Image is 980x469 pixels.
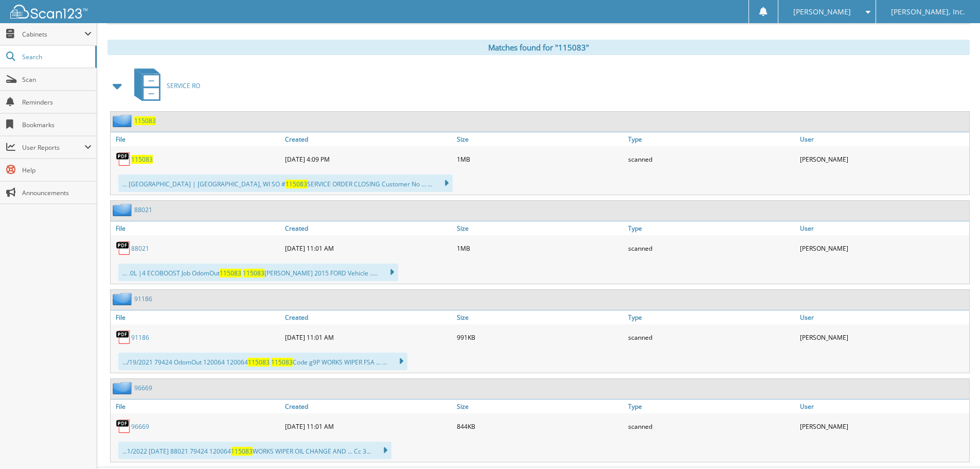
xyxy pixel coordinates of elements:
a: Created [282,132,454,146]
div: [PERSON_NAME] [797,238,969,258]
span: SERVICE RO [167,81,200,90]
a: Type [626,221,797,235]
div: ...1/2022 [DATE] 88021 79424 120064 WORKS WIPER OIL CHANGE AND ... Cc 3... [118,442,391,459]
div: scanned [626,238,797,258]
div: [DATE] 11:01 AM [282,327,454,348]
a: File [111,132,282,146]
div: [DATE] 11:01 AM [282,238,454,258]
img: folder2.png [113,381,134,394]
img: folder2.png [113,292,134,305]
a: 96669 [134,384,152,392]
img: PDF.png [116,419,131,434]
a: 115083 [134,116,156,125]
a: Type [626,310,797,324]
a: User [797,310,969,324]
iframe: Chat Widget [929,420,980,469]
a: User [797,132,969,146]
a: 88021 [134,205,152,214]
div: ... .0L |4 ECOBOOST Job OdomOut [PERSON_NAME] 2015 FORD Vehicle ..... [118,264,398,281]
span: Search [22,53,90,61]
div: 1MB [454,238,626,258]
a: Created [282,310,454,324]
a: 115083 [131,155,153,164]
a: Size [454,221,626,235]
span: Bookmarks [22,120,92,129]
a: 96669 [131,422,149,431]
div: 1MB [454,149,626,169]
span: Scan [22,75,92,84]
div: [PERSON_NAME] [797,327,969,348]
a: Type [626,132,797,146]
a: User [797,221,969,235]
div: Matches found for "115083" [108,40,970,55]
a: File [111,310,282,324]
div: 844KB [454,416,626,437]
span: Cabinets [22,30,84,39]
span: [PERSON_NAME], Inc. [891,9,965,15]
a: Size [454,310,626,324]
span: Reminders [22,98,92,107]
img: PDF.png [116,151,131,167]
span: 115083 [220,269,241,277]
span: 115083 [243,269,264,277]
img: folder2.png [113,203,134,216]
a: SERVICE RO [128,65,200,106]
a: Type [626,399,797,413]
span: [PERSON_NAME] [793,9,851,15]
div: scanned [626,327,797,348]
a: Created [282,221,454,235]
a: 91186 [131,333,149,342]
span: User Reports [22,143,84,152]
a: 88021 [131,244,149,253]
span: Help [22,166,92,175]
span: 115083 [248,358,270,367]
img: PDF.png [116,240,131,256]
span: 115083 [231,447,253,456]
div: scanned [626,149,797,169]
img: scan123-logo-white.svg [10,5,87,19]
div: 991KB [454,327,626,348]
a: File [111,221,282,235]
img: folder2.png [113,114,134,127]
span: 115083 [286,180,307,188]
div: [PERSON_NAME] [797,416,969,437]
a: File [111,399,282,413]
a: User [797,399,969,413]
div: [DATE] 11:01 AM [282,416,454,437]
div: ... [GEOGRAPHIC_DATA] | [GEOGRAPHIC_DATA], WI SO # SERVICE ORDER CLOSING Customer No ... ... [118,175,453,192]
a: Size [454,132,626,146]
div: .../19/2021 79424 OdomOut 120064 120064 Code g9P WORKS WIPER FSA ... ... [118,353,407,370]
span: Announcements [22,188,92,197]
a: Size [454,399,626,413]
div: [DATE] 4:09 PM [282,149,454,169]
div: [PERSON_NAME] [797,149,969,169]
a: 91186 [134,294,152,303]
div: scanned [626,416,797,437]
span: 115083 [271,358,293,367]
img: PDF.png [116,329,131,345]
a: Created [282,399,454,413]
